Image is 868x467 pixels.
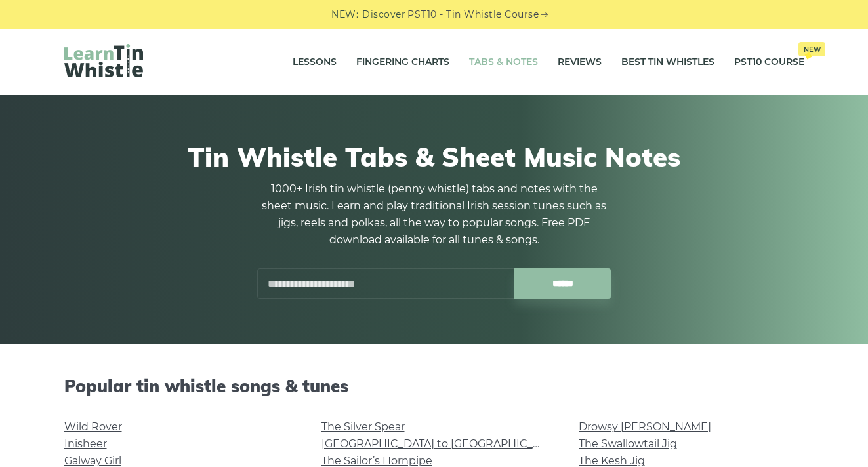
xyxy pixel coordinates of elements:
span: New [798,42,825,56]
a: Drowsy [PERSON_NAME] [579,420,711,433]
img: LearnTinWhistle.com [64,44,143,77]
a: The Swallowtail Jig [579,437,677,450]
h1: Tin Whistle Tabs & Sheet Music Notes [64,141,804,173]
a: Inisheer [64,437,107,450]
a: Wild Rover [64,420,122,433]
a: The Sailor’s Hornpipe [321,455,432,467]
a: Tabs & Notes [469,46,538,79]
a: PST10 CourseNew [734,46,804,79]
h2: Popular tin whistle songs & tunes [64,376,804,396]
a: Best Tin Whistles [621,46,714,79]
a: Reviews [558,46,602,79]
a: Galway Girl [64,455,121,467]
a: The Kesh Jig [579,455,645,467]
a: Lessons [293,46,337,79]
a: Fingering Charts [356,46,449,79]
p: 1000+ Irish tin whistle (penny whistle) tabs and notes with the sheet music. Learn and play tradi... [257,180,611,249]
a: [GEOGRAPHIC_DATA] to [GEOGRAPHIC_DATA] [321,437,564,450]
a: The Silver Spear [321,420,405,433]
